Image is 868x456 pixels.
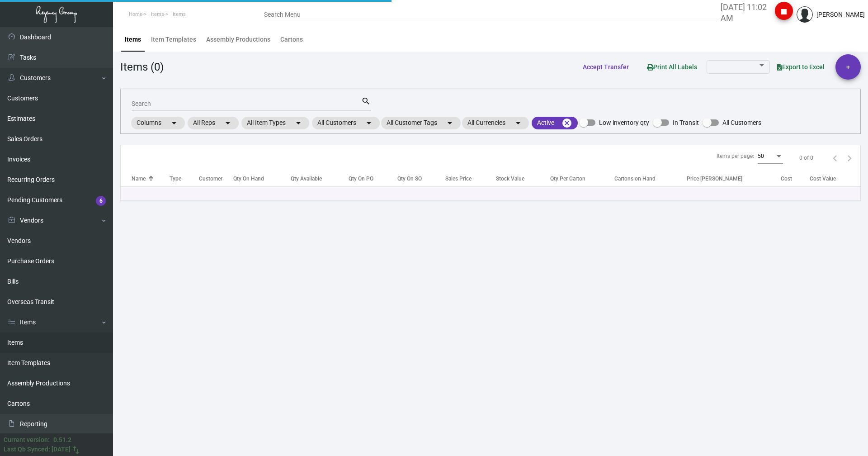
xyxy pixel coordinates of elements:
mat-chip: All Customer Tags [381,117,461,129]
mat-icon: arrow_drop_down [293,118,304,128]
mat-chip: All Customers [312,117,380,129]
div: Sales Price [445,175,472,183]
span: Home [129,11,142,17]
div: Cartons on Hand [614,175,687,183]
button: + [835,54,861,80]
button: stop [775,2,793,20]
mat-icon: arrow_drop_down [169,118,179,128]
div: Qty Per Carton [550,175,585,183]
span: All Customers [722,117,761,128]
div: 0.51.2 [53,435,71,445]
button: Next page [842,151,857,165]
mat-chip: Active [532,117,578,129]
span: 50 [758,153,764,159]
div: Type [170,175,199,183]
mat-select: Items per page: [758,153,783,160]
mat-icon: cancel [561,118,572,128]
mat-chip: Columns [131,117,185,129]
mat-icon: arrow_drop_down [222,118,233,128]
span: Accept Transfer [583,63,629,71]
div: Qty Available [291,175,349,183]
div: Items (0) [120,59,164,75]
span: Items [173,11,186,17]
label: [DATE] 11:02 AM [721,2,768,24]
mat-chip: All Reps [188,117,239,129]
button: Previous page [828,151,842,165]
div: Qty On Hand [233,175,291,183]
button: Print All Labels [640,59,704,76]
mat-icon: arrow_drop_down [363,118,374,128]
span: Print All Labels [647,63,697,71]
span: Export to Excel [777,63,825,71]
div: Cost Value [810,175,836,183]
div: Current version: [4,435,50,445]
th: Customer [199,171,234,186]
button: Accept Transfer [576,59,636,75]
div: Cost Value [810,175,860,183]
span: Items [151,11,164,17]
span: Low inventory qty [599,117,649,128]
div: Last Qb Synced: [DATE] [4,445,71,454]
mat-icon: arrow_drop_down [513,118,524,128]
div: Price [PERSON_NAME] [687,175,742,183]
div: Qty Available [291,175,322,183]
div: [PERSON_NAME] [816,10,865,19]
div: Cartons [280,35,303,44]
div: Price [PERSON_NAME] [687,175,781,183]
div: Qty On Hand [233,175,264,183]
mat-icon: search [361,96,371,107]
mat-chip: All Currencies [462,117,529,129]
div: Name [132,175,146,183]
div: Qty Per Carton [550,175,614,183]
mat-chip: All Item Types [241,117,309,129]
div: Qty On PO [349,175,373,183]
div: Items per page: [717,152,754,160]
div: Qty On SO [397,175,422,183]
i: stop [778,6,789,17]
div: Cost [781,175,809,183]
div: Item Templates [151,35,196,44]
span: In Transit [673,117,699,128]
button: Export to Excel [770,59,832,75]
span: + [846,54,850,80]
div: Type [170,175,181,183]
div: Name [132,175,170,183]
div: Stock Value [496,175,550,183]
img: admin@bootstrapmaster.com [797,6,813,23]
div: Items [125,35,141,44]
div: Sales Price [445,175,496,183]
div: 0 of 0 [799,154,813,162]
div: Cartons on Hand [614,175,656,183]
div: Cost [781,175,792,183]
div: Stock Value [496,175,524,183]
div: Qty On SO [397,175,445,183]
mat-icon: arrow_drop_down [444,118,455,128]
div: Qty On PO [349,175,397,183]
div: Assembly Productions [206,35,270,44]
